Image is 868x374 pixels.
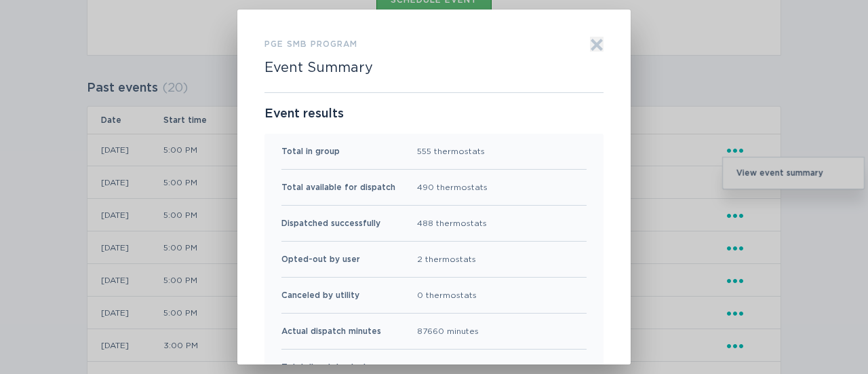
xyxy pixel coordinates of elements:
div: 555 thermostats [417,144,485,159]
p: Event results [264,107,604,121]
div: Event summary [237,10,631,364]
div: 2 thermostats [417,252,476,267]
div: 0 thermostats [417,288,477,303]
div: Canceled by utility [281,288,359,303]
div: Actual dispatch minutes [281,324,381,339]
div: 488 thermostats [417,216,487,231]
div: Dispatched successfully [281,216,380,231]
div: Total available for dispatch [281,180,395,195]
div: Total in group [281,144,340,159]
div: Opted-out by user [281,252,360,267]
h3: PGE SMB Program [264,37,357,52]
div: 490 thermostats [417,180,488,195]
div: 87660 minutes [417,324,479,339]
button: Exit [590,37,604,52]
h2: Event Summary [264,60,373,76]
